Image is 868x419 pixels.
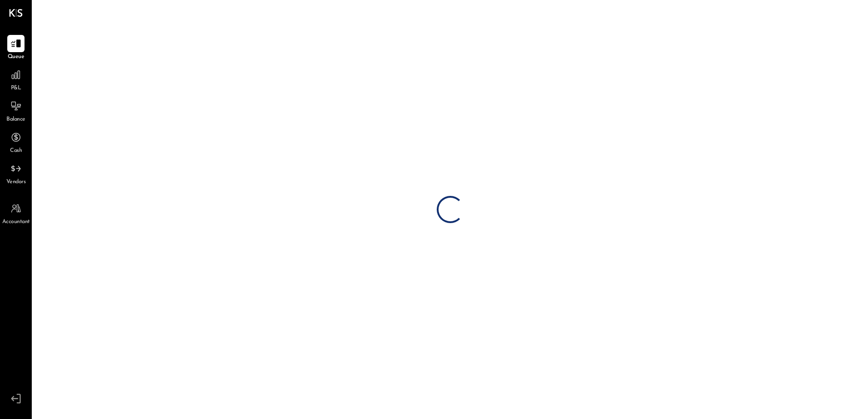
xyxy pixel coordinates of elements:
span: Balance [6,116,25,124]
a: Balance [0,97,31,124]
span: Vendors [6,178,26,186]
a: Cash [0,129,31,155]
a: Queue [0,35,31,61]
a: Vendors [0,160,31,186]
span: Cash [10,147,22,155]
span: Queue [8,53,25,61]
span: Accountant [2,218,30,226]
a: P&L [0,66,31,93]
a: Accountant [0,200,31,226]
span: P&L [11,84,21,93]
